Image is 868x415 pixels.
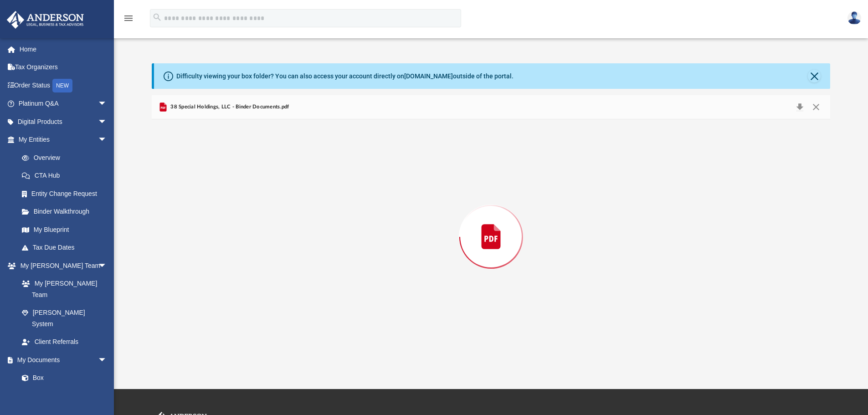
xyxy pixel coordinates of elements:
button: Download [791,101,808,113]
a: Box [13,369,112,387]
a: My [PERSON_NAME] Team [13,275,112,304]
img: User Pic [847,11,861,25]
a: Binder Walkthrough [13,203,121,221]
button: Close [808,101,824,113]
a: Order StatusNEW [6,76,121,95]
a: Platinum Q&Aarrow_drop_down [6,95,121,113]
a: menu [123,17,134,24]
a: My Blueprint [13,220,116,239]
a: Tax Organizers [6,58,121,77]
span: 38 Special Holdings, LLC - Binder Documents.pdf [169,103,289,111]
a: Digital Productsarrow_drop_down [6,113,121,131]
img: Anderson Advisors Platinum Portal [4,11,87,29]
div: Preview [152,95,831,354]
div: Difficulty viewing your box folder? You can also access your account directly on outside of the p... [176,72,514,81]
a: My Documentsarrow_drop_down [6,351,116,369]
a: My [PERSON_NAME] Teamarrow_drop_down [6,256,116,275]
button: Close [808,70,821,82]
i: menu [123,13,134,24]
span: arrow_drop_down [98,95,116,113]
span: arrow_drop_down [98,351,116,369]
a: [DOMAIN_NAME] [404,72,453,80]
i: search [152,12,162,22]
a: My Entitiesarrow_drop_down [6,131,121,149]
span: arrow_drop_down [98,113,116,131]
a: [PERSON_NAME] System [13,304,116,333]
a: Tax Due Dates [13,239,121,257]
span: arrow_drop_down [98,256,116,275]
a: Overview [13,149,121,167]
a: CTA Hub [13,167,121,185]
a: Client Referrals [13,333,116,351]
span: arrow_drop_down [98,131,116,149]
a: Entity Change Request [13,184,121,203]
a: Home [6,40,121,58]
div: NEW [52,79,72,92]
